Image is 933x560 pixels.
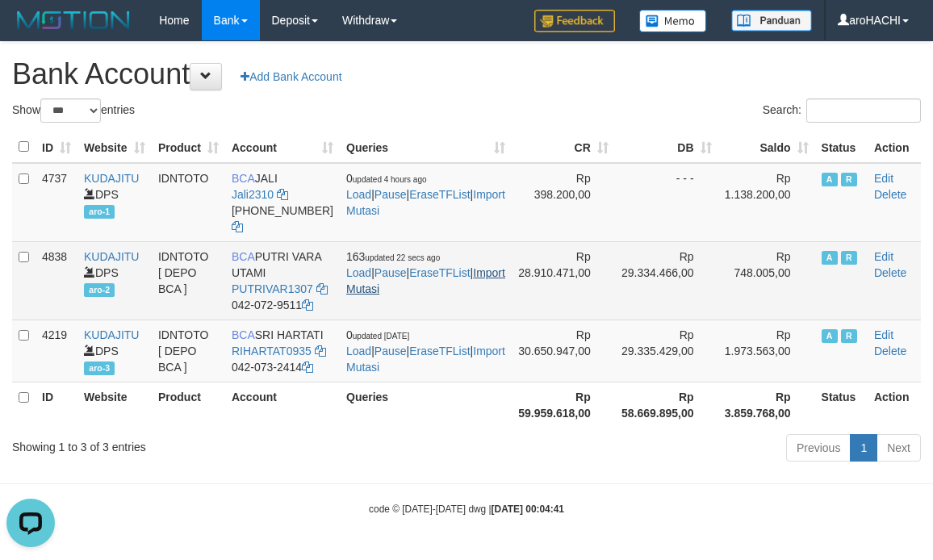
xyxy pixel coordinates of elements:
[12,98,135,123] label: Show entries
[12,58,921,90] h1: Bank Account
[639,10,707,32] img: Button%20Memo.svg
[12,433,377,455] div: Showing 1 to 3 of 3 entries
[232,172,255,185] span: BCA
[84,250,139,263] a: KUDAJITU
[718,382,815,428] th: Rp 3.859.768,00
[152,320,225,382] td: IDNTOTO [ DEPO BCA ]
[374,345,407,357] a: Pause
[786,434,851,462] a: Previous
[77,382,152,428] th: Website
[615,132,718,163] th: DB: activate to sort column ascending
[346,250,440,263] span: 163
[822,329,838,343] span: Active
[77,132,152,163] th: Website: activate to sort column ascending
[77,320,152,382] td: DPS
[36,320,77,382] td: 4219
[152,163,225,242] td: IDNTOTO
[232,345,312,357] a: RIHARTAT0935
[316,282,328,295] a: Copy PUTRIVAR1307 to clipboard
[232,188,274,201] a: Jali2310
[369,504,564,515] small: code © [DATE]-[DATE] dwg |
[36,382,77,428] th: ID
[874,328,893,341] a: Edit
[874,188,906,201] a: Delete
[346,345,371,357] a: Load
[36,132,77,163] th: ID: activate to sort column ascending
[374,266,407,279] a: Pause
[534,10,615,32] img: Feedback.jpg
[36,163,77,242] td: 4737
[6,6,55,55] button: Open LiveChat chat widget
[84,205,115,219] span: aro-1
[152,132,225,163] th: Product: activate to sort column ascending
[615,241,718,320] td: Rp 29.334.466,00
[230,63,352,90] a: Add Bank Account
[374,188,407,201] a: Pause
[346,188,371,201] a: Load
[850,434,877,462] a: 1
[868,132,921,163] th: Action
[84,283,115,297] span: aro-2
[225,320,340,382] td: SRI HARTATI 042-073-2414
[615,382,718,428] th: Rp 58.669.895,00
[868,382,921,428] th: Action
[512,132,615,163] th: CR: activate to sort column ascending
[822,251,838,265] span: Active
[409,266,470,279] a: EraseTFList
[84,328,139,341] a: KUDAJITU
[346,172,427,185] span: 0
[225,132,340,163] th: Account: activate to sort column ascending
[346,172,505,217] span: | | |
[232,250,255,263] span: BCA
[12,8,135,32] img: MOTION_logo.png
[718,132,815,163] th: Saldo: activate to sort column ascending
[84,361,115,375] span: aro-3
[84,172,139,185] a: KUDAJITU
[232,220,243,233] a: Copy 6127014941 to clipboard
[225,241,340,320] td: PUTRI VARA UTAMI 042-072-9511
[277,188,288,201] a: Copy Jali2310 to clipboard
[409,188,470,201] a: EraseTFList
[346,250,505,295] span: | | |
[512,241,615,320] td: Rp 28.910.471,00
[365,253,440,262] span: updated 22 secs ago
[302,299,313,311] a: Copy 0420729511 to clipboard
[346,328,505,374] span: | | |
[874,266,906,279] a: Delete
[615,320,718,382] td: Rp 29.335.429,00
[512,163,615,242] td: Rp 398.200,00
[718,163,815,242] td: Rp 1.138.200,00
[806,98,921,123] input: Search:
[718,241,815,320] td: Rp 748.005,00
[841,173,857,186] span: Running
[340,382,512,428] th: Queries
[353,175,427,184] span: updated 4 hours ago
[874,345,906,357] a: Delete
[841,329,857,343] span: Running
[731,10,812,31] img: panduan.png
[815,132,868,163] th: Status
[874,172,893,185] a: Edit
[232,282,313,295] a: PUTRIVAR1307
[315,345,326,357] a: Copy RIHARTAT0935 to clipboard
[346,266,371,279] a: Load
[346,266,505,295] a: Import Mutasi
[718,320,815,382] td: Rp 1.973.563,00
[36,241,77,320] td: 4838
[815,382,868,428] th: Status
[512,382,615,428] th: Rp 59.959.618,00
[492,504,564,515] strong: [DATE] 00:04:41
[346,328,409,341] span: 0
[346,188,505,217] a: Import Mutasi
[346,345,505,374] a: Import Mutasi
[225,382,340,428] th: Account
[615,163,718,242] td: - - -
[77,163,152,242] td: DPS
[302,361,313,374] a: Copy 0420732414 to clipboard
[340,132,512,163] th: Queries: activate to sort column ascending
[232,328,255,341] span: BCA
[77,241,152,320] td: DPS
[152,241,225,320] td: IDNTOTO [ DEPO BCA ]
[409,345,470,357] a: EraseTFList
[40,98,101,123] select: Showentries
